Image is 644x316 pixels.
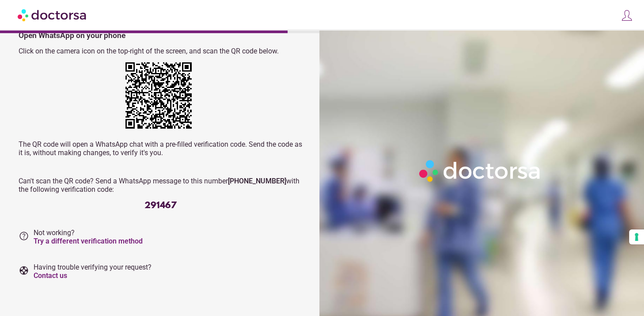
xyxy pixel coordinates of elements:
p: The QR code will open a WhatsApp chat with a pre-filled verification code. Send the code as it is... [19,140,303,157]
img: AfgBPNG8HWEkQAAAABJRU5ErkJggg== [125,62,192,129]
p: Click on the camera icon on the top-right of the screen, and scan the QR code below. [19,47,303,55]
strong: [PHONE_NUMBER] [228,177,286,185]
div: https://wa.me/+12673231263?text=My+request+verification+code+is+291467 [125,62,196,133]
a: Contact us [34,271,67,280]
strong: Open WhatsApp on your phone [19,31,125,40]
button: Your consent preferences for tracking technologies [629,229,644,244]
i: support [19,265,29,276]
img: Doctorsa.com [18,5,87,25]
img: icons8-customer-100.png [621,9,633,22]
i: help [19,231,29,241]
span: Not working? [34,228,143,245]
a: Try a different verification method [34,237,143,245]
span: Having trouble verifying your request? [34,263,152,280]
div: 291467 [19,201,303,211]
p: Can't scan the QR code? Send a WhatsApp message to this number with the following verification code: [19,177,303,194]
img: Logo-Doctorsa-trans-White-partial-flat.png [416,156,545,185]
